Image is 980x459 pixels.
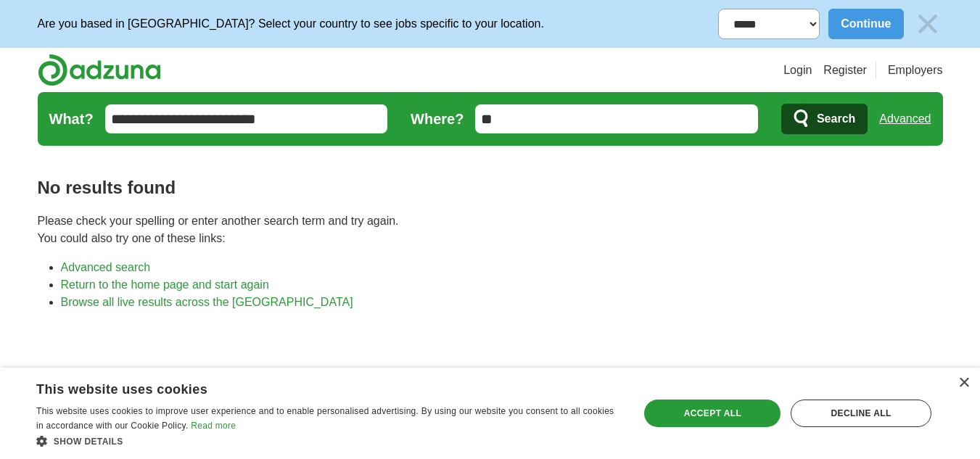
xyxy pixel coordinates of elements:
[817,104,855,133] span: Search
[36,434,622,448] div: Show details
[958,378,969,389] div: Close
[38,212,943,247] p: Please check your spelling or enter another search term and try again. You could also try one of ...
[823,62,867,79] a: Register
[38,15,544,33] p: Are you based in [GEOGRAPHIC_DATA]? Select your country to see jobs specific to your location.
[38,175,943,201] h1: No results found
[783,62,812,79] a: Login
[61,261,151,273] a: Advanced search
[913,9,943,39] img: icon_close_no_bg.svg
[828,9,903,39] button: Continue
[54,437,123,447] span: Show details
[791,400,931,427] div: Decline all
[879,104,931,133] a: Advanced
[61,296,353,308] a: Browse all live results across the [GEOGRAPHIC_DATA]
[49,108,94,130] label: What?
[411,108,464,130] label: Where?
[38,54,161,86] img: Adzuna logo
[36,376,585,398] div: This website uses cookies
[38,323,943,448] iframe: Ads by Google
[644,400,781,427] div: Accept all
[36,406,614,431] span: This website uses cookies to improve user experience and to enable personalised advertising. By u...
[888,62,943,79] a: Employers
[781,104,868,134] button: Search
[191,421,236,431] a: Read more, opens a new window
[61,278,269,291] a: Return to the home page and start again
